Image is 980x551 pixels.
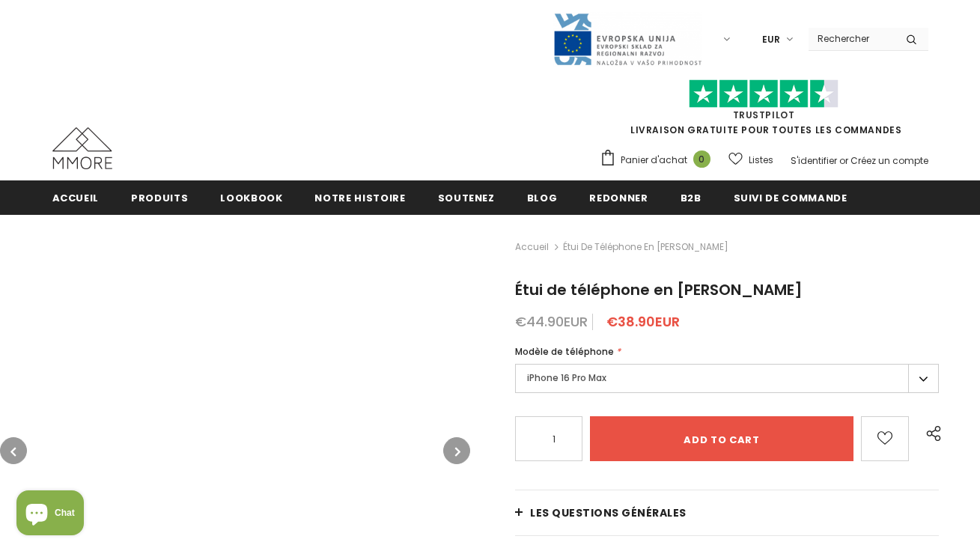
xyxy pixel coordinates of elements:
a: Panier d'achat 0 [600,149,718,171]
span: Suivi de commande [734,191,847,205]
span: Panier d'achat [621,153,687,168]
a: Les questions générales [515,490,939,535]
a: Notre histoire [314,180,405,214]
span: Produits [131,191,188,205]
a: Produits [131,180,188,214]
span: €38.90EUR [606,312,680,331]
span: Étui de téléphone en [PERSON_NAME] [515,279,803,300]
img: Cas MMORE [52,127,112,169]
a: Accueil [515,238,549,256]
input: Add to cart [590,416,853,461]
a: Listes [728,147,773,173]
img: Javni Razpis [553,12,702,67]
span: Redonner [589,191,648,205]
label: iPhone 16 Pro Max [515,364,939,393]
a: TrustPilot [733,109,795,121]
a: Accueil [52,180,100,214]
a: Lookbook [220,180,282,214]
span: Étui de téléphone en [PERSON_NAME] [563,238,728,256]
a: Blog [527,180,558,214]
span: Notre histoire [314,191,405,205]
span: Accueil [52,191,100,205]
inbox-online-store-chat: Shopify online store chat [12,490,88,539]
span: Lookbook [220,191,282,205]
span: EUR [762,32,780,47]
span: Blog [527,191,558,205]
span: €44.90EUR [515,312,588,331]
input: Search Site [809,28,895,49]
span: B2B [681,191,701,205]
span: LIVRAISON GRATUITE POUR TOUTES LES COMMANDES [600,86,928,136]
span: 0 [693,150,710,168]
a: Suivi de commande [734,180,847,214]
span: Modèle de téléphone [515,345,614,358]
span: soutenez [438,191,495,205]
a: Redonner [589,180,648,214]
a: soutenez [438,180,495,214]
span: or [839,154,848,167]
a: Créez un compte [850,154,928,167]
img: Faites confiance aux étoiles pilotes [689,79,839,109]
span: Listes [749,153,773,168]
a: Javni Razpis [553,32,702,45]
a: B2B [681,180,701,214]
span: Les questions générales [530,505,687,520]
a: S'identifier [791,154,837,167]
